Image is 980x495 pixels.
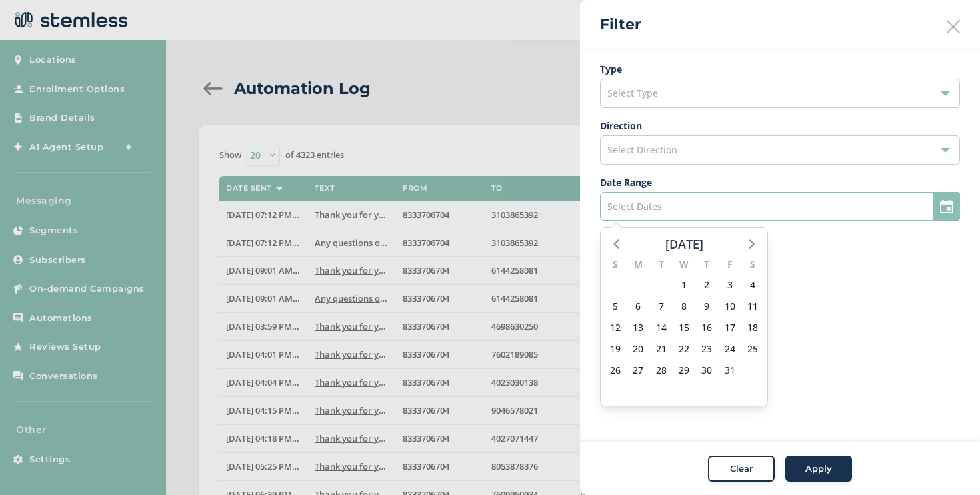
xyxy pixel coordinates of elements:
[721,340,739,358] span: Friday, October 24, 2025
[606,318,625,337] span: Sunday, October 12, 2025
[600,175,960,189] label: Date Range
[695,257,718,274] div: T
[675,361,693,380] span: Wednesday, October 29, 2025
[652,318,671,337] span: Tuesday, October 14, 2025
[675,340,693,358] span: Wednesday, October 22, 2025
[741,257,764,274] div: S
[665,235,703,254] div: [DATE]
[650,257,673,274] div: T
[743,297,762,316] span: Saturday, October 11, 2025
[743,276,762,294] span: Saturday, October 4, 2025
[721,276,739,294] span: Friday, October 3, 2025
[721,297,739,316] span: Friday, October 10, 2025
[652,340,671,358] span: Tuesday, October 21, 2025
[600,192,960,221] input: Select Dates
[606,340,625,358] span: Sunday, October 19, 2025
[675,276,693,294] span: Wednesday, October 1, 2025
[805,462,832,476] span: Apply
[697,318,716,337] span: Thursday, October 16, 2025
[627,257,649,274] div: M
[913,431,980,495] iframe: Chat Widget
[721,318,739,337] span: Friday, October 17, 2025
[606,297,625,316] span: Sunday, October 5, 2025
[697,361,716,380] span: Thursday, October 30, 2025
[743,318,762,337] span: Saturday, October 18, 2025
[675,318,693,337] span: Wednesday, October 15, 2025
[607,143,677,156] span: Select Direction
[675,297,693,316] span: Wednesday, October 8, 2025
[600,62,960,76] label: Type
[600,13,641,35] h2: Filter
[697,340,716,358] span: Thursday, October 23, 2025
[652,297,671,316] span: Tuesday, October 7, 2025
[629,318,647,337] span: Monday, October 13, 2025
[673,257,695,274] div: W
[718,257,741,274] div: F
[697,297,716,316] span: Thursday, October 9, 2025
[600,119,960,133] label: Direction
[743,340,762,358] span: Saturday, October 25, 2025
[697,276,716,294] span: Thursday, October 2, 2025
[652,361,671,380] span: Tuesday, October 28, 2025
[730,462,753,476] span: Clear
[606,361,625,380] span: Sunday, October 26, 2025
[785,456,852,482] button: Apply
[629,340,647,358] span: Monday, October 20, 2025
[721,361,739,380] span: Friday, October 31, 2025
[607,87,658,99] span: Select Type
[629,361,647,380] span: Monday, October 27, 2025
[708,456,775,482] button: Clear
[629,297,647,316] span: Monday, October 6, 2025
[604,257,627,274] div: S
